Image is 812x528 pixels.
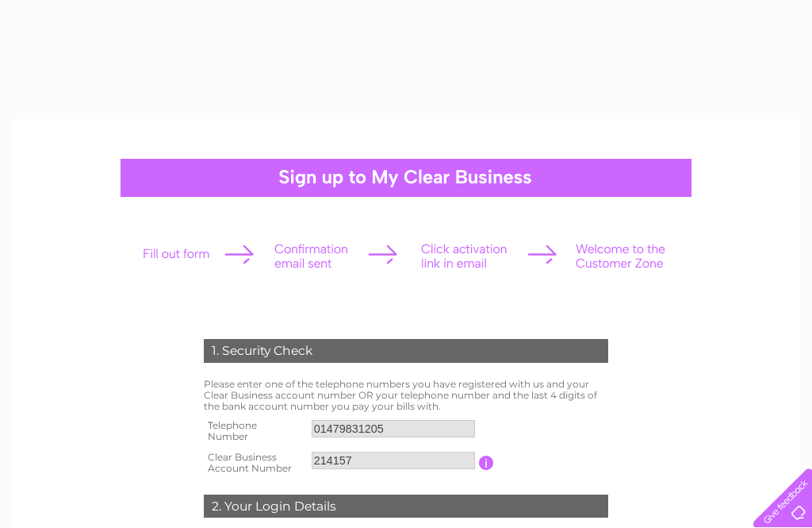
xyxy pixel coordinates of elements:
[200,415,308,447] th: Telephone Number
[200,375,612,415] td: Please enter one of the telephone numbers you have registered with us and your Clear Business acc...
[200,447,308,479] th: Clear Business Account Number
[479,456,494,470] input: Information
[204,339,608,363] div: 1. Security Check
[204,495,608,518] div: 2. Your Login Details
